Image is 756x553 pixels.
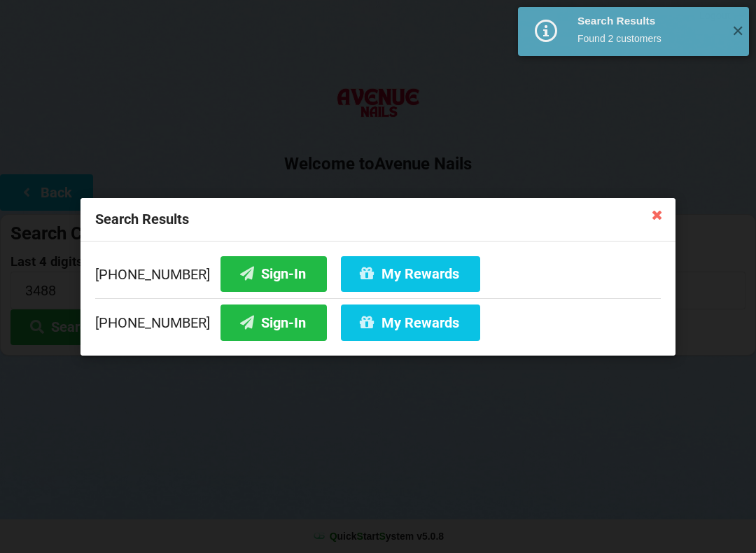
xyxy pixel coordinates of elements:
div: [PHONE_NUMBER] [95,297,661,340]
button: My Rewards [341,255,480,291]
button: My Rewards [341,304,480,340]
div: [PHONE_NUMBER] [95,255,661,297]
div: Search Results [80,198,675,241]
button: Sign-In [220,255,327,291]
button: Sign-In [220,304,327,340]
div: Found 2 customers [577,31,721,45]
div: Search Results [577,14,721,28]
